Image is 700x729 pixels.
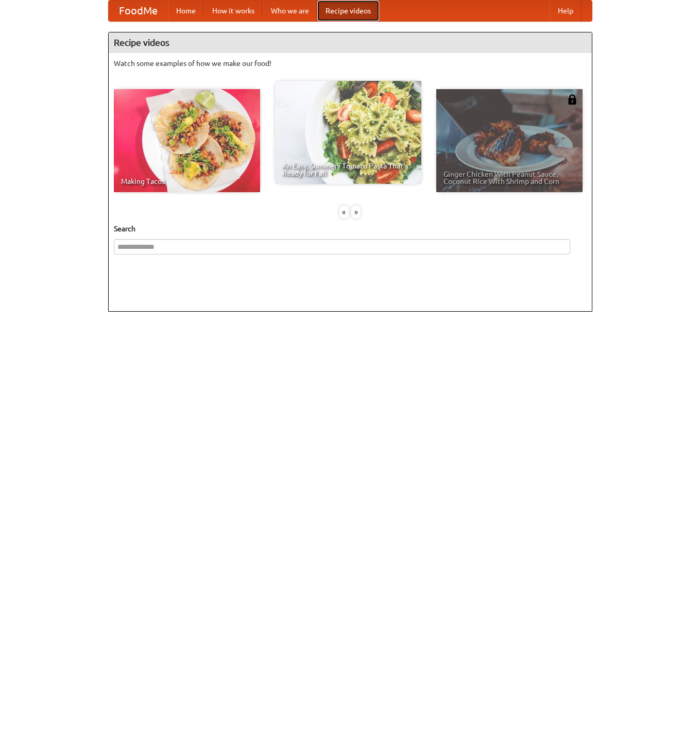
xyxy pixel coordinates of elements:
span: An Easy, Summery Tomato Pasta That's Ready for Fall [282,162,414,177]
img: 483408.png [567,94,577,105]
a: Home [168,1,204,21]
div: » [351,206,361,218]
div: « [339,206,349,218]
h5: Search [114,224,587,234]
a: How it works [204,1,263,21]
a: FoodMe [109,1,168,21]
a: Recipe videos [317,1,379,21]
a: Help [550,1,582,21]
a: An Easy, Summery Tomato Pasta That's Ready for Fall [275,81,421,184]
a: Who we are [263,1,317,21]
a: Making Tacos [114,89,260,192]
h4: Recipe videos [109,32,592,53]
span: Making Tacos [121,178,253,185]
p: Watch some examples of how we make our food! [114,58,587,69]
